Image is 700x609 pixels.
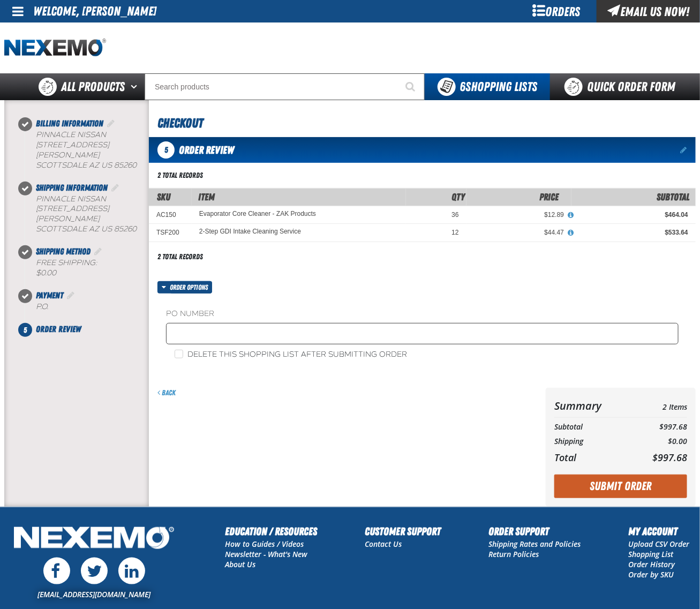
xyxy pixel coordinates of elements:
span: Order Review [36,324,81,334]
td: TSF200 [149,224,192,242]
span: $997.68 [652,451,687,464]
h2: Customer Support [365,523,441,539]
bdo: 85260 [114,224,137,234]
a: About Us [225,559,255,569]
a: Shipping Rates and Policies [488,539,581,549]
td: 2 Items [631,396,687,415]
span: Checkout [157,116,203,131]
a: Quick Order Form [550,73,695,100]
div: P.O. [36,302,149,312]
span: 12 [451,229,458,236]
button: Start Searching [398,73,425,100]
th: Shipping [554,434,631,449]
label: Delete this shopping list after submitting order [175,350,407,360]
input: Delete this shopping list after submitting order [175,350,183,358]
li: Shipping Method. Step 3 of 5. Completed [25,245,149,289]
h2: Order Support [488,523,581,539]
a: Edit Shipping Method [93,246,103,257]
span: Subtotal [657,191,689,202]
a: 2-Step GDI Intake Cleaning Service [199,228,301,236]
span: Pinnacle Nissan [36,194,106,204]
th: Subtotal [554,420,631,434]
span: All Products [61,77,125,96]
a: Return Policies [488,549,539,559]
h2: Education / Resources [225,523,317,539]
bdo: 85260 [114,161,137,170]
a: Newsletter - What's New [225,549,307,559]
span: US [101,224,112,234]
span: Qty [452,191,465,202]
a: Evaporator Core Cleaner - ZAK Products [199,210,316,218]
span: 5 [18,323,32,337]
button: You have 6 Shopping Lists. Open to view details [425,73,550,100]
a: How to Guides / Videos [225,539,304,549]
button: Open All Products pages [127,73,145,100]
li: Payment. Step 4 of 5. Completed [25,289,149,323]
th: Total [554,449,631,466]
h2: My Account [628,523,689,539]
div: Free Shipping: [36,258,149,279]
label: PO Number [166,309,679,319]
span: Item [198,191,215,202]
span: Order Review [179,144,234,156]
button: Submit Order [554,475,687,498]
img: Nexemo logo [4,39,106,57]
span: Payment [36,290,63,300]
a: Edit items [680,146,688,154]
a: Edit Shipping Information [110,183,121,193]
td: $997.68 [631,420,687,434]
span: [STREET_ADDRESS][PERSON_NAME] [36,140,109,160]
a: Edit Billing Information [106,118,116,129]
a: SKU [157,191,170,202]
span: SCOTTSDALE [36,224,87,234]
img: Nexemo Logo [11,523,177,555]
a: Order History [628,559,675,569]
div: 2 total records [157,170,203,181]
span: Shipping Method [36,246,91,257]
span: AZ [89,161,99,170]
span: US [101,161,112,170]
span: Pinnacle Nissan [36,130,106,139]
a: Contact Us [365,539,402,549]
span: 5 [157,141,175,159]
strong: $0.00 [36,268,56,277]
li: Order Review. Step 5 of 5. Not Completed [25,323,149,336]
span: 36 [451,211,458,219]
span: [STREET_ADDRESS][PERSON_NAME] [36,204,109,223]
a: Home [4,39,106,57]
a: [EMAIL_ADDRESS][DOMAIN_NAME] [37,589,150,599]
nav: Checkout steps. Current step is Order Review. Step 5 of 5 [17,117,149,336]
span: Order options [170,281,212,294]
a: Edit Payment [65,290,76,300]
span: AZ [89,224,99,234]
div: $533.64 [579,228,688,237]
div: $12.89 [474,210,564,219]
th: Summary [554,396,631,415]
button: View All Prices for Evaporator Core Cleaner - ZAK Products [564,210,578,220]
input: Search [145,73,425,100]
span: Billing Information [36,118,103,129]
li: Billing Information. Step 1 of 5. Completed [25,117,149,182]
a: Upload CSV Order [628,539,689,549]
li: Shipping Information. Step 2 of 5. Completed [25,182,149,246]
button: Order options [157,281,212,294]
a: Order by SKU [628,569,674,580]
button: View All Prices for 2-Step GDI Intake Cleaning Service [564,228,578,238]
div: $464.04 [579,210,688,219]
span: SCOTTSDALE [36,161,87,170]
a: Shopping List [628,549,673,559]
td: AC150 [149,206,192,224]
div: 2 total records [157,252,203,262]
a: Back [157,388,176,397]
strong: 6 [460,79,465,94]
div: $44.47 [474,228,564,237]
td: $0.00 [631,434,687,449]
span: Shopping Lists [460,79,537,94]
span: Price [539,191,559,202]
span: Shipping Information [36,183,108,193]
